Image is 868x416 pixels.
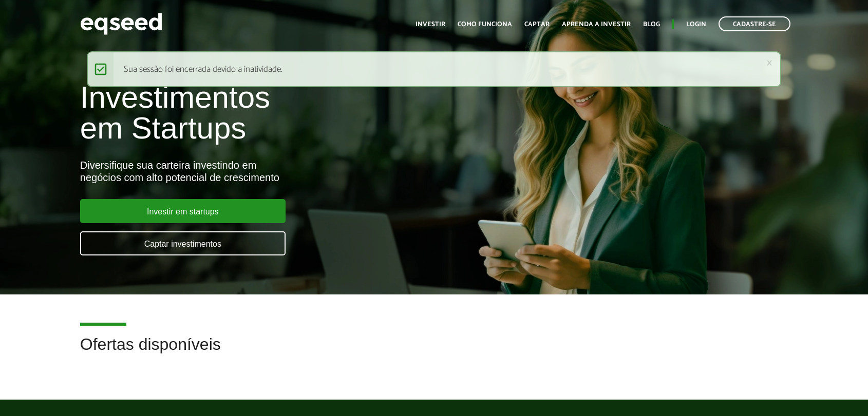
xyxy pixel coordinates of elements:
a: Captar [524,21,550,28]
a: Como funciona [458,21,512,28]
div: Diversifique sua carteira investindo em negócios com alto potencial de crescimento [80,159,499,184]
h2: Ofertas disponíveis [80,335,788,369]
a: Aprenda a investir [562,21,631,28]
a: Cadastre-se [719,16,790,31]
a: Captar investimentos [80,231,286,255]
a: Investir [416,21,445,28]
a: × [766,57,772,68]
div: Sua sessão foi encerrada devido a inatividade. [87,51,781,87]
a: Blog [643,21,660,28]
h1: Investimentos em Startups [80,82,499,144]
img: EqSeed [80,10,162,37]
a: Investir em startups [80,199,286,223]
a: Login [686,21,706,28]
